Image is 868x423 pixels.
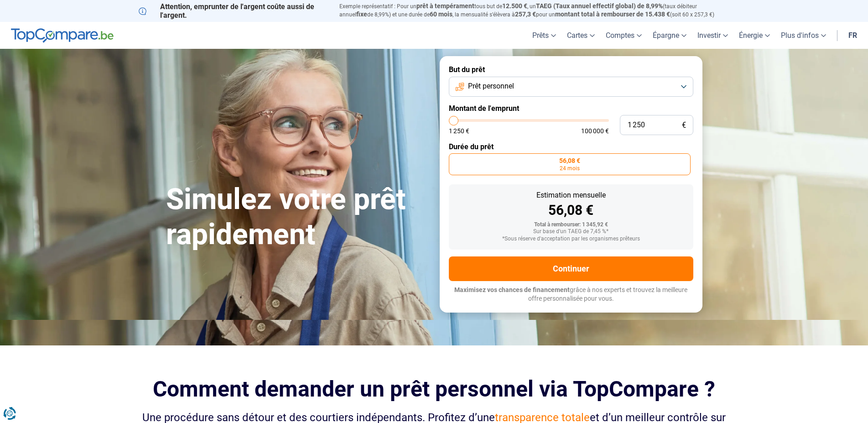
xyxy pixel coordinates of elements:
[456,222,686,228] div: Total à rembourser: 1 345,92 €
[356,10,367,18] span: fixe
[692,22,733,49] a: Investir
[733,22,775,49] a: Énergie
[449,65,693,74] label: But du prêt
[559,157,580,164] span: 56,08 €
[647,22,692,49] a: Épargne
[416,2,474,10] span: prêt à tempérament
[166,182,429,252] h1: Simulez votre prêt rapidement
[454,286,570,293] span: Maximisez vos chances de financement
[527,22,561,49] a: Prêts
[449,128,469,134] span: 1 250 €
[339,2,730,19] p: Exemple représentatif : Pour un tous but de , un (taux débiteur annuel de 8,99%) et une durée de ...
[536,2,663,10] span: TAEG (Taux annuel effectif global) de 8,99%
[11,28,114,43] img: TopCompare
[468,81,514,91] span: Prêt personnel
[139,2,328,20] p: Attention, emprunter de l'argent coûte aussi de l'argent.
[430,10,452,18] span: 60 mois
[555,10,670,18] span: montant total à rembourser de 15.438 €
[843,22,863,49] a: fr
[600,22,647,49] a: Comptes
[682,121,686,129] span: €
[456,229,686,235] div: Sur base d'un TAEG de 7,45 %*
[449,286,693,303] p: grâce à nos experts et trouvez la meilleure offre personnalisée pour vous.
[449,77,693,97] button: Prêt personnel
[775,22,832,49] a: Plus d'infos
[449,142,693,151] label: Durée du prêt
[449,104,693,113] label: Montant de l'emprunt
[456,236,686,242] div: *Sous réserve d'acceptation par les organismes prêteurs
[561,22,600,49] a: Cartes
[449,256,693,281] button: Continuer
[139,376,730,402] h2: Comment demander un prêt personnel via TopCompare ?
[502,2,527,10] span: 12.500 €
[581,128,609,134] span: 100 000 €
[456,192,686,199] div: Estimation mensuelle
[515,10,536,18] span: 257,3 €
[456,204,686,217] div: 56,08 €
[560,166,580,171] span: 24 mois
